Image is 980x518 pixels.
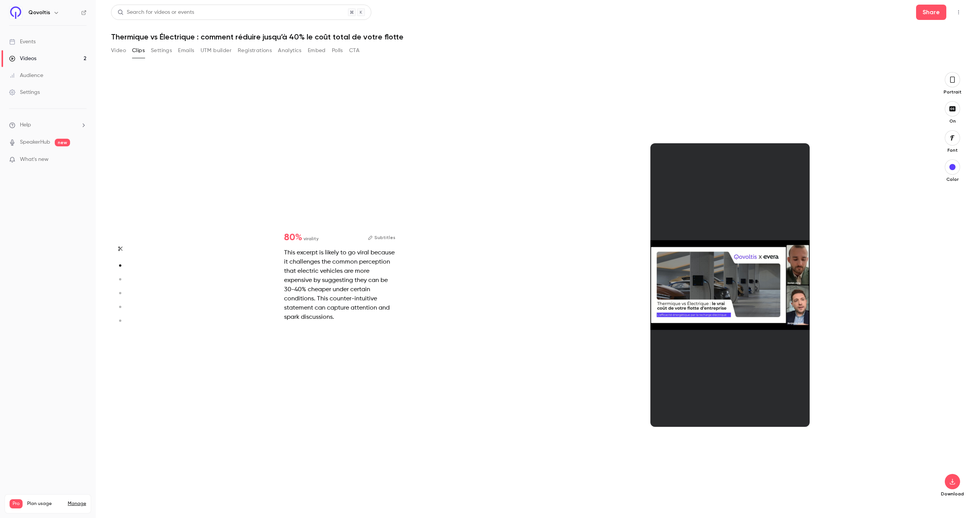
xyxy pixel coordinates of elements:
[201,44,232,57] button: UTM builder
[111,32,965,41] h1: Thermique vs Électrique : comment réduire jusqu’à 40% le coût total de votre flotte
[940,147,965,153] p: Font
[238,44,272,57] button: Registrations
[9,72,43,79] div: Audience
[77,156,87,163] iframe: Noticeable Trigger
[27,501,63,507] span: Plan usage
[20,156,49,164] span: What's new
[55,139,70,146] span: new
[118,8,194,16] div: Search for videos or events
[9,55,36,62] div: Videos
[9,89,40,96] div: Settings
[332,44,343,57] button: Polls
[940,491,965,497] p: Download
[916,5,946,20] button: Share
[178,44,194,57] button: Emails
[9,38,36,46] div: Events
[952,6,965,18] button: Top Bar Actions
[284,248,395,322] div: This excerpt is likely to go viral because it challenges the common perception that electric vehi...
[308,44,326,57] button: Embed
[940,118,965,124] p: On
[151,44,172,57] button: Settings
[132,44,145,57] button: Clips
[284,233,302,242] span: 80 %
[940,89,965,95] p: Portrait
[940,176,965,182] p: Color
[10,499,23,508] span: Pro
[349,44,359,57] button: CTA
[368,233,395,242] button: Subtitles
[278,44,302,57] button: Analytics
[28,9,50,16] h6: Qovoltis
[111,44,126,57] button: Video
[10,7,22,19] img: Qovoltis
[20,121,31,129] span: Help
[20,138,50,146] a: SpeakerHub
[9,121,87,129] li: help-dropdown-opener
[68,501,86,507] a: Manage
[304,235,318,242] span: virality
